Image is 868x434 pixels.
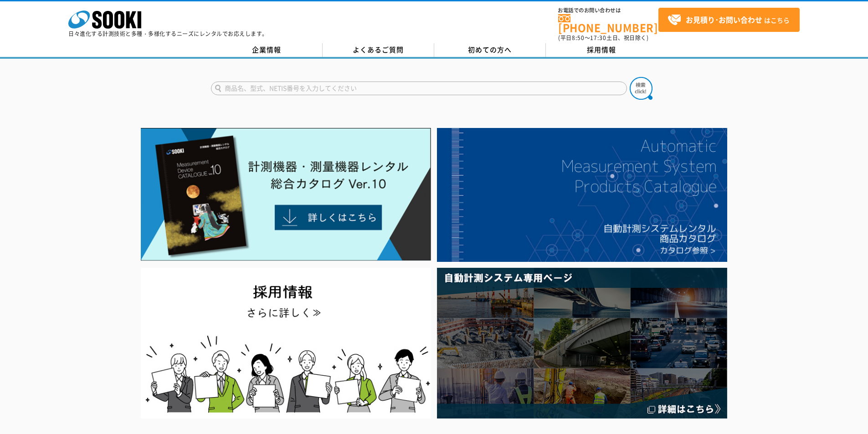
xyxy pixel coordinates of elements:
[572,34,585,42] span: 8:50
[558,14,658,33] a: [PHONE_NUMBER]
[686,14,762,25] strong: お見積り･お問い合わせ
[437,128,727,262] img: 自動計測システムカタログ
[437,268,727,419] img: 自動計測システム専用ページ
[434,43,546,57] a: 初めての方へ
[630,77,652,100] img: btn_search.png
[68,31,268,36] p: 日々進化する計測技術と多種・多様化するニーズにレンタルでお応えします。
[141,128,431,261] img: Catalog Ver10
[558,34,648,42] span: (平日 ～ 土日、祝日除く)
[558,8,658,13] span: お電話でのお問い合わせは
[211,82,627,95] input: 商品名、型式、NETIS番号を入力してください
[668,13,790,27] span: はこちら
[141,268,431,419] img: SOOKI recruit
[468,45,512,55] span: 初めての方へ
[658,8,800,32] a: お見積り･お問い合わせはこちら
[211,43,323,57] a: 企業情報
[590,34,606,42] span: 17:30
[546,43,657,57] a: 採用情報
[323,43,434,57] a: よくあるご質問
